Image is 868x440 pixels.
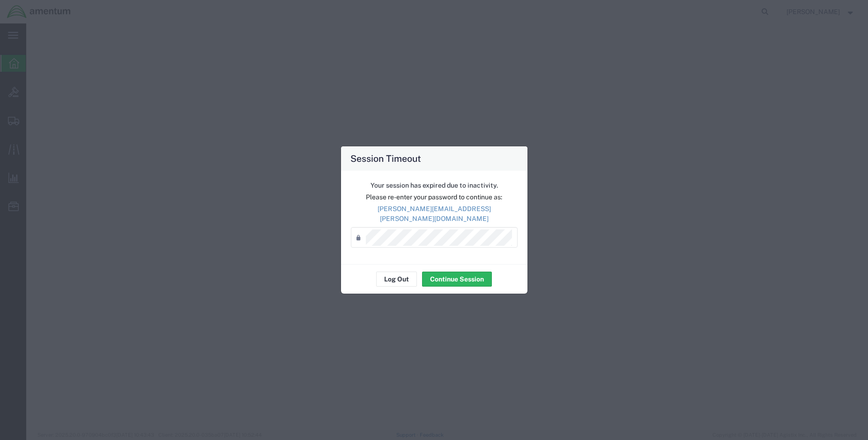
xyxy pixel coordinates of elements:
[376,272,417,287] button: Log Out
[351,204,518,224] p: [PERSON_NAME][EMAIL_ADDRESS][PERSON_NAME][DOMAIN_NAME]
[351,192,518,202] p: Please re-enter your password to continue as:
[422,272,492,287] button: Continue Session
[350,152,421,165] h4: Session Timeout
[351,181,518,190] p: Your session has expired due to inactivity.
